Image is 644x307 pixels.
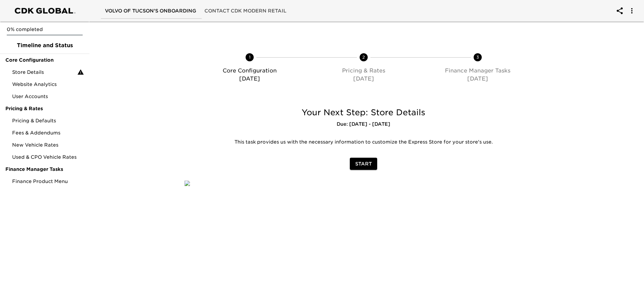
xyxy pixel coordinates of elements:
span: Pricing & Rates [5,105,84,112]
button: account of current user [624,3,640,19]
span: Finance Manager Tasks [5,166,84,173]
p: [DATE] [195,75,304,83]
span: Volvo of Tucson's Onboarding [105,7,196,15]
span: Finance Product Menu [12,178,84,185]
text: 3 [476,55,479,60]
p: This task provides us with the necessary information to customize the Express Store for your stor... [190,139,537,146]
span: Store Details [12,69,77,75]
span: New Vehicle Rates [12,142,84,148]
span: User Accounts [12,93,84,100]
p: Finance Manager Tasks [423,67,532,75]
span: Core Configuration [5,57,84,63]
p: [DATE] [309,75,418,83]
span: Timeline and Status [5,41,84,50]
span: Fees & Addendums [12,129,84,136]
img: qkibX1zbU72zw90W6Gan%2FTemplates%2FRjS7uaFIXtg43HUzxvoG%2F3e51d9d6-1114-4229-a5bf-f5ca567b6beb.jpg [185,181,190,186]
span: Used & CPO Vehicle Rates [12,154,84,160]
text: 2 [362,55,365,60]
span: Pricing & Defaults [12,117,84,124]
p: Core Configuration [195,67,304,75]
button: account of current user [612,3,628,19]
p: [DATE] [423,75,532,83]
text: 1 [249,55,251,60]
p: 0% completed [7,26,83,33]
span: Start [355,160,372,168]
span: Website Analytics [12,81,84,88]
h6: Due: [DATE] - [DATE] [185,121,542,128]
button: Start [350,158,377,170]
p: Pricing & Rates [309,67,418,75]
span: Contact CDK Modern Retail [204,7,286,15]
h5: Your Next Step: Store Details [185,107,542,118]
